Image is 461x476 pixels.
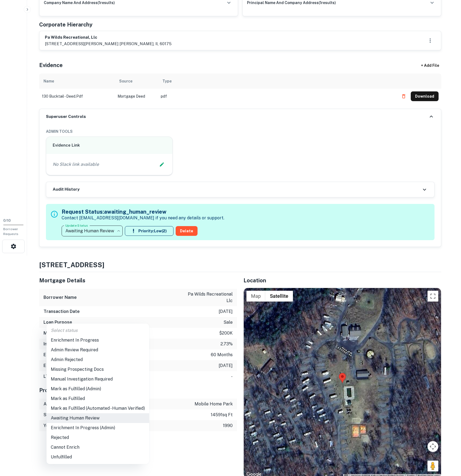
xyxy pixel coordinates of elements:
li: Rejected [46,433,149,442]
li: Mark as Fulfilled [46,394,149,404]
li: Enrichment In Progress (Admin) [46,423,149,433]
li: Missing Prospecting Docs [46,365,149,374]
li: Enrichment In Progress [46,335,149,345]
li: Mark as Fulfilled (Admin) [46,384,149,394]
li: Mark as Fulfilled (Automated - Human Verified) [46,404,149,413]
iframe: Chat Widget [434,433,461,459]
li: Unfulfilled [46,452,149,462]
li: Cannot Enrich [46,442,149,452]
li: Manual Investigation Required [46,374,149,384]
li: Admin Rejected [46,355,149,365]
li: Awaiting Human Review [46,413,149,423]
li: Admin Review Required [46,345,149,355]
